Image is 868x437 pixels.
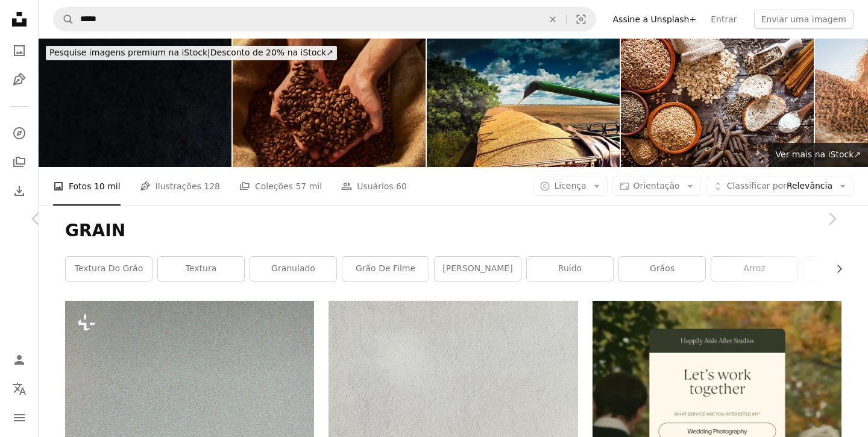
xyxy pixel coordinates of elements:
span: Licença [554,181,586,190]
a: Grão de filme [342,257,429,281]
a: Entrar [703,10,744,29]
button: Pesquisa visual [567,8,596,31]
a: Entrar / Cadastrar-se [7,348,31,372]
a: textura do grão [66,257,152,281]
a: Coleções 57 mil [239,167,322,206]
a: Ilustrações 128 [140,167,220,206]
span: Ver mais na iStock ↗ [776,149,861,159]
a: Ilustrações [7,68,31,92]
span: 57 mil [295,180,322,193]
a: Usuários 60 [341,167,407,206]
img: Fundo concreto preto com espaço em branco para texto [39,39,231,167]
a: [PERSON_NAME] [435,257,521,281]
a: a close up of a white stucco wall [329,378,577,389]
img: Agribusiness: Harvest Soybean, Agriculture - Agricultural Harverster Machine - Agronegócio: Colhe... [427,39,620,167]
a: Grãos [619,257,705,281]
a: Coleções [7,150,31,174]
a: Próximo [796,161,868,277]
button: Menu [7,406,31,430]
button: Idioma [7,377,31,401]
a: Fotos [7,39,31,63]
a: Explorar [7,121,31,145]
a: textura [158,257,244,281]
button: Classificar porRelevância [706,177,854,196]
button: Enviar uma imagem [754,10,854,29]
form: Pesquise conteúdo visual em todo o site [53,7,596,31]
a: arroz [711,257,797,281]
img: Alimentos integrais ainda vida atirou na mesa de madeira rústica [621,39,814,167]
span: Orientação [634,181,680,190]
button: Licença [533,177,607,196]
span: Pesquise imagens premium na iStock | [49,48,210,57]
img: Mão do fazendeiro em um saco de grãos de café, verifica a colheita e assar. [233,39,426,167]
span: 60 [396,180,407,193]
a: Assine a Unsplash+ [606,10,704,29]
a: ruído [527,257,613,281]
button: Pesquise na Unsplash [54,8,74,31]
a: Ver mais na iStock↗ [769,143,868,167]
span: 128 [204,180,220,193]
a: Granulado [250,257,336,281]
a: Pesquise imagens premium na iStock|Desconto de 20% na iStock↗ [39,39,344,68]
button: Orientação [612,177,701,196]
button: Limpar [539,8,566,31]
span: Classificar por [727,181,787,190]
span: Relevância [727,180,832,192]
span: Desconto de 20% na iStock ↗ [49,48,333,57]
h1: GRAIN [65,220,841,242]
